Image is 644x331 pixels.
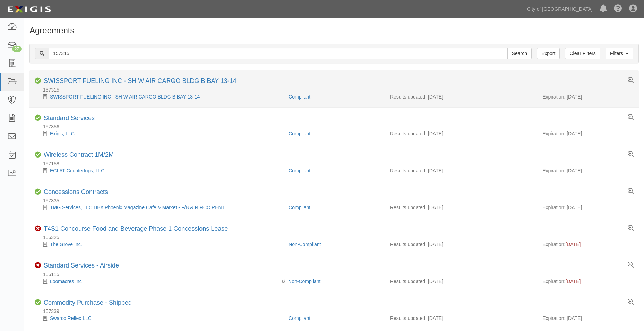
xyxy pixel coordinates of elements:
div: Expiration: [DATE] [542,204,634,211]
div: Loomacres Inc [35,278,283,285]
input: Search [507,48,532,59]
a: Export [537,48,560,59]
a: Commodity Purchase - Shipped [44,299,132,306]
div: Swarco Reflex LLC [35,315,283,322]
i: Compliant [35,189,41,195]
a: Non-Compliant [289,241,321,247]
div: Results updated: [DATE] [390,204,532,211]
div: 27 [12,46,22,52]
i: Compliant [35,115,41,121]
a: Swarco Reflex LLC [50,315,92,321]
i: Compliant [35,152,41,158]
div: T4S1 Concourse Food and Beverage Phase 1 Concessions Lease [44,225,228,233]
div: Expiration: [542,241,634,248]
div: Expiration: [DATE] [542,315,634,322]
div: Results updated: [DATE] [390,278,532,285]
div: Exigis, LLC [35,130,283,137]
div: 157315 [35,86,639,93]
a: The Grove Inc. [50,241,82,247]
a: Wireless Contract 1M/2M [44,151,114,158]
div: 157335 [35,197,639,204]
a: Exigis, LLC [50,131,75,136]
div: Expiration: [DATE] [542,167,634,174]
a: Compliant [289,205,310,210]
div: Standard Services - Airside [44,262,119,270]
div: ECLAT Countertops, LLC [35,167,283,174]
a: Loomacres Inc [50,279,82,284]
div: Results updated: [DATE] [390,130,532,137]
a: ECLAT Countertops, LLC [50,168,104,173]
a: Filters [606,48,633,59]
a: View results summary [628,225,634,231]
i: Non-Compliant [35,226,41,232]
span: [DATE] [565,241,581,247]
i: Compliant [35,78,41,84]
a: Standard Services - Airside [44,262,119,269]
a: Clear Filters [565,48,600,59]
div: Expiration: [DATE] [542,93,634,100]
div: Wireless Contract 1M/2M [44,151,114,159]
h1: Agreements [29,26,639,35]
input: Search [49,48,508,59]
a: View results summary [628,262,634,268]
div: The Grove Inc. [35,241,283,248]
div: SWISSPORT FUELING INC - SH W AIR CARGO BLDG B BAY 13-14 [35,93,283,100]
div: Concessions Contracts [44,188,108,196]
img: logo-5460c22ac91f19d4615b14bd174203de0afe785f0fc80cf4dbbc73dc1793850b.png [5,3,53,16]
div: Expiration: [542,278,634,285]
div: 156115 [35,271,639,278]
a: SWISSPORT FUELING INC - SH W AIR CARGO BLDG B BAY 13-14 [44,77,237,84]
div: Commodity Purchase - Shipped [44,299,132,307]
div: 157339 [35,308,639,315]
a: Standard Services [44,114,95,121]
i: Compliant [35,299,41,306]
div: 156325 [35,234,639,241]
a: View results summary [628,151,634,158]
i: Pending Review [282,279,285,284]
div: Results updated: [DATE] [390,93,532,100]
a: T4S1 Concourse Food and Beverage Phase 1 Concessions Lease [44,225,228,232]
a: Compliant [289,94,310,100]
div: Results updated: [DATE] [390,315,532,322]
div: 157158 [35,160,639,167]
div: TMG Services, LLC DBA Phoenix Magazine Cafe & Market - F/B & R RCC RENT [35,204,283,211]
span: [DATE] [565,279,581,284]
a: Compliant [289,131,310,136]
div: 157356 [35,123,639,130]
a: View results summary [628,77,634,84]
a: View results summary [628,188,634,195]
a: View results summary [628,114,634,121]
a: Non-Compliant [288,279,320,284]
div: SWISSPORT FUELING INC - SH W AIR CARGO BLDG B BAY 13-14 [44,77,237,85]
a: Compliant [289,315,310,321]
a: SWISSPORT FUELING INC - SH W AIR CARGO BLDG B BAY 13-14 [50,94,200,100]
i: Non-Compliant [35,262,41,269]
a: TMG Services, LLC DBA Phoenix Magazine Cafe & Market - F/B & R RCC RENT [50,205,225,210]
a: City of [GEOGRAPHIC_DATA] [524,2,596,16]
div: Standard Services [44,114,95,122]
a: Compliant [289,168,310,173]
a: Concessions Contracts [44,188,108,195]
div: Expiration: [DATE] [542,130,634,137]
div: Results updated: [DATE] [390,167,532,174]
i: Help Center - Complianz [614,5,622,13]
div: Results updated: [DATE] [390,241,532,248]
a: View results summary [628,299,634,305]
